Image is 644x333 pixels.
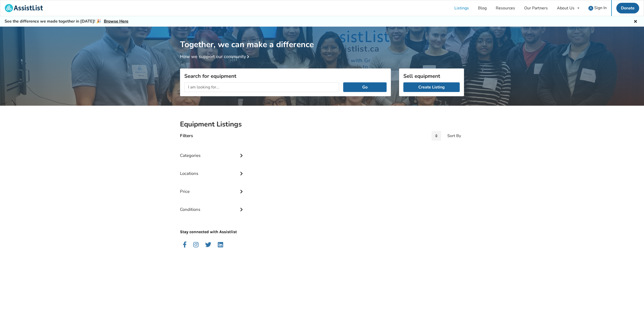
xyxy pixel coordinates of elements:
img: assistlist-logo [5,4,43,12]
div: Conditions [180,197,245,215]
img: user icon [588,6,593,11]
a: Create Listing [403,82,460,92]
h5: See the difference we made together in [DATE]! 🎉 [5,19,128,24]
a: Our Partners [520,0,552,16]
h2: Equipment Listings [180,120,464,129]
a: user icon Sign In [584,0,611,16]
a: Donate [616,3,639,13]
input: I am looking for... [184,82,339,92]
a: Browse Here [104,18,128,24]
div: About Us [557,6,574,10]
a: Blog [473,0,491,16]
h1: Together, we can make a difference [180,27,464,50]
h4: Filters [180,133,193,139]
a: Listings [450,0,473,16]
h3: Sell equipment [403,73,460,79]
button: Go [343,82,387,92]
div: Locations [180,161,245,179]
div: Sort By [447,134,461,138]
a: How we support our community [180,53,251,60]
p: Stay connected with Assistlist [180,215,245,235]
span: Sign In [594,5,607,11]
h3: Search for equipment [184,73,387,79]
div: Categories [180,143,245,161]
div: Price [180,179,245,197]
a: Resources [491,0,520,16]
